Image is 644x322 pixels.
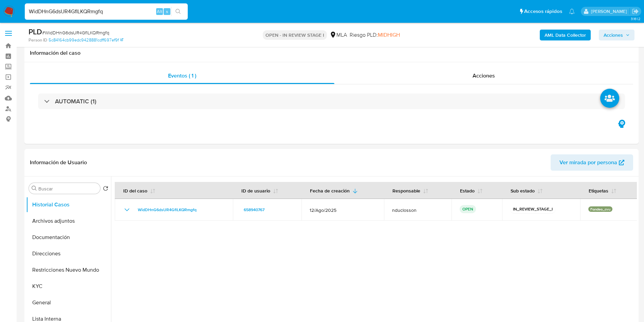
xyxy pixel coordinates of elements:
[55,98,96,105] h3: AUTOMATIC (1)
[330,31,347,39] div: MLA
[540,30,591,40] button: AML Data Collector
[26,245,111,262] button: Direcciones
[171,7,185,16] button: search-icon
[25,7,188,16] input: Buscar usuario o caso...
[378,31,400,39] span: MIDHIGH
[38,94,625,109] div: AUTOMATIC (1)
[30,50,633,56] h1: Información del caso
[263,30,327,40] p: OPEN - IN REVIEW STAGE I
[166,8,168,15] span: s
[38,186,97,192] input: Buscar
[168,72,196,80] span: Eventos ( 1 )
[559,154,617,171] span: Ver mirada por persona
[26,294,111,311] button: General
[524,8,562,15] span: Accesos rápidos
[591,8,629,15] p: nicolas.duclosson@mercadolibre.com
[103,186,108,193] button: Volver al orden por defecto
[350,31,400,39] span: Riesgo PLD:
[42,29,109,36] span: # WidDHnG6dsUR4GflLKQRmgfq
[29,37,47,43] b: Person ID
[32,186,37,191] button: Buscar
[26,278,111,294] button: KYC
[551,154,633,171] button: Ver mirada por persona
[30,159,87,166] h1: Información de Usuario
[26,262,111,278] button: Restricciones Nuevo Mundo
[545,30,586,40] b: AML Data Collector
[599,30,634,40] button: Acciones
[49,37,123,43] a: 5c84164cb99edc9428881cdff697ef9f
[632,8,639,15] a: Salir
[604,30,623,40] span: Acciones
[26,197,111,213] button: Historial Casos
[26,229,111,245] button: Documentación
[569,9,575,14] a: Notificaciones
[26,213,111,229] button: Archivos adjuntos
[29,26,42,37] b: PLD
[157,8,162,15] span: Alt
[473,72,495,80] span: Acciones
